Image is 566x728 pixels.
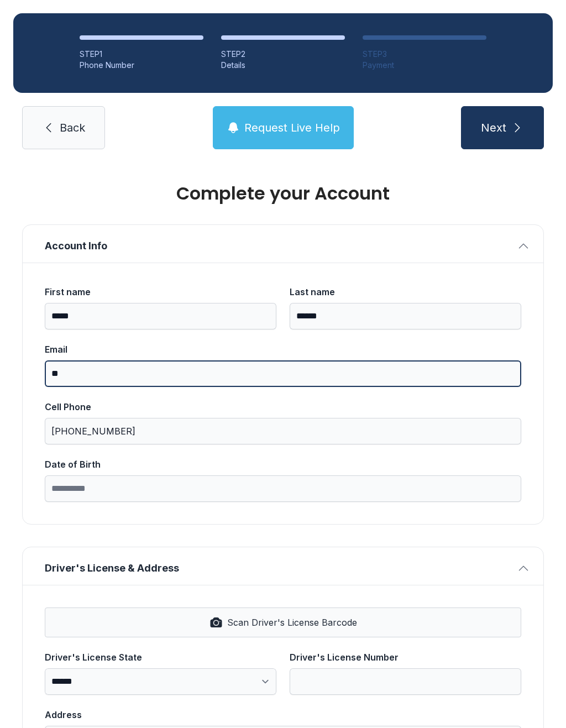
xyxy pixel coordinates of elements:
[227,616,357,629] span: Scan Driver's License Barcode
[22,185,544,202] h1: Complete your Account
[45,418,521,444] input: Cell Phone
[45,668,276,695] select: Driver's License State
[363,49,486,60] div: STEP 3
[45,303,276,329] input: First name
[80,49,203,60] div: STEP 1
[80,60,203,71] div: Phone Number
[45,475,521,502] input: Date of Birth
[290,303,521,329] input: Last name
[23,547,543,585] button: Driver's License & Address
[481,120,506,135] span: Next
[45,343,521,356] div: Email
[45,400,521,413] div: Cell Phone
[45,238,512,254] span: Account Info
[290,285,521,298] div: Last name
[363,60,486,71] div: Payment
[45,708,521,721] div: Address
[290,668,521,695] input: Driver's License Number
[23,225,543,263] button: Account Info
[244,120,340,135] span: Request Live Help
[45,360,521,387] input: Email
[221,49,345,60] div: STEP 2
[45,458,521,471] div: Date of Birth
[290,651,521,664] div: Driver's License Number
[45,285,276,298] div: First name
[221,60,345,71] div: Details
[45,651,276,664] div: Driver's License State
[60,120,85,135] span: Back
[45,561,512,576] span: Driver's License & Address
